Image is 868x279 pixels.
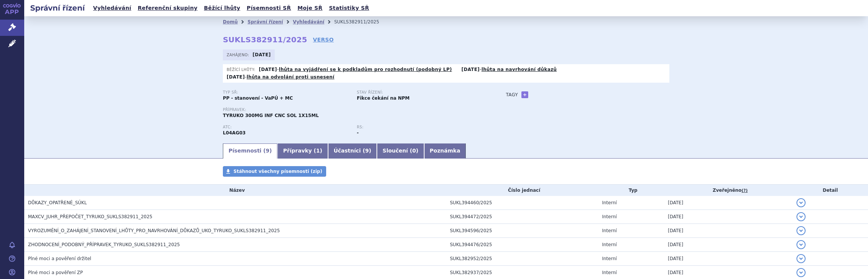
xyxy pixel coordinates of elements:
[598,185,664,196] th: Typ
[259,67,277,72] strong: [DATE]
[24,185,446,196] th: Název
[664,224,793,238] td: [DATE]
[223,96,293,101] strong: PP - stanovení - VaPÚ + MC
[521,91,528,98] a: +
[28,270,83,275] span: Plné moci a pověření ZP
[602,228,617,233] span: Interní
[28,242,180,247] span: ZHODNOCENÍ_PODOBNÝ_PŘÍPRAVEK_TYRUKO_SUKLS382911_2025
[247,74,334,80] a: lhůta na odvolání proti usnesení
[24,3,91,13] h2: Správní řízení
[357,90,483,95] p: Stav řízení:
[365,148,369,154] span: 9
[602,200,617,205] span: Interní
[664,185,793,196] th: Zveřejněno
[377,143,424,159] a: Sloučení (0)
[446,238,598,252] td: SUKL394476/2025
[223,125,349,129] p: ATC:
[334,16,389,28] li: SUKLS382911/2025
[664,196,793,210] td: [DATE]
[247,19,283,25] a: Správní řízení
[357,130,359,136] strong: -
[446,196,598,210] td: SUKL394460/2025
[91,3,134,13] a: Vyhledávání
[233,169,322,174] span: Stáhnout všechny písemnosti (zip)
[424,143,466,159] a: Poznámka
[602,214,617,219] span: Interní
[446,210,598,224] td: SUKL394472/2025
[664,252,793,266] td: [DATE]
[796,198,806,207] button: detail
[602,256,617,261] span: Interní
[28,256,91,261] span: Plné moci a pověření držitel
[227,66,257,72] span: Běžící lhůty:
[227,74,245,80] strong: [DATE]
[742,188,748,193] abbr: (?)
[462,67,480,72] strong: [DATE]
[796,240,806,249] button: detail
[446,252,598,266] td: SUKL382952/2025
[277,143,328,159] a: Přípravky (1)
[412,148,416,154] span: 0
[664,238,793,252] td: [DATE]
[223,35,307,44] strong: SUKLS382911/2025
[357,96,409,101] strong: Fikce čekání na NPM
[793,185,868,196] th: Detail
[253,52,271,57] strong: [DATE]
[28,228,280,233] span: VYROZUMĚNÍ_O_ZAHÁJENÍ_STANOVENÍ_LHŮTY_PRO_NAVRHOVÁNÍ_DŮKAZŮ_UKO_TYRUKO_SUKLS382911_2025
[135,3,200,13] a: Referenční skupiny
[357,125,483,129] p: RS:
[446,224,598,238] td: SUKL394596/2025
[602,270,617,275] span: Interní
[244,3,293,13] a: Písemnosti SŘ
[327,3,371,13] a: Statistiky SŘ
[223,108,491,112] p: Přípravek:
[28,200,87,205] span: DŮKAZY_OPATŘENÉ_SÚKL
[223,90,349,95] p: Typ SŘ:
[223,166,326,177] a: Stáhnout všechny písemnosti (zip)
[223,130,246,136] strong: NATALIZUMAB
[796,212,806,221] button: detail
[227,52,250,58] span: Zahájeno:
[202,3,243,13] a: Běžící lhůty
[223,19,238,25] a: Domů
[28,214,152,219] span: MAXCV_JUHR_PŘEPOČET_TYRUKO_SUKLS382911_2025
[796,268,806,277] button: detail
[316,148,320,154] span: 1
[227,74,334,80] p: -
[602,242,617,247] span: Interní
[796,226,806,235] button: detail
[462,66,557,72] p: -
[259,66,452,72] p: -
[328,143,377,159] a: Účastníci (9)
[223,113,319,118] span: TYRUKO 300MG INF CNC SOL 1X15ML
[313,36,334,43] a: VERSO
[481,67,557,72] a: lhůta na navrhování důkazů
[295,3,325,13] a: Moje SŘ
[279,67,452,72] a: lhůta na vyjádření se k podkladům pro rozhodnutí (podobný LP)
[664,210,793,224] td: [DATE]
[266,148,269,154] span: 9
[506,90,518,99] h3: Tagy
[293,19,324,25] a: Vyhledávání
[223,143,277,159] a: Písemnosti (9)
[446,185,598,196] th: Číslo jednací
[796,254,806,263] button: detail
